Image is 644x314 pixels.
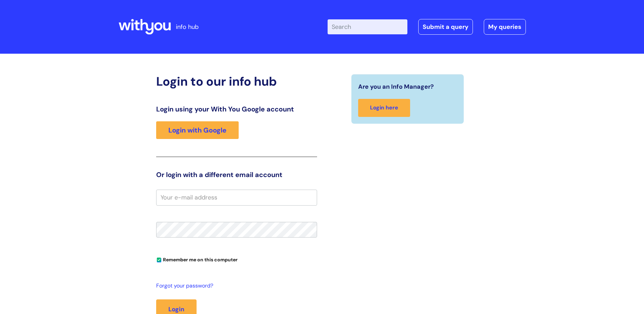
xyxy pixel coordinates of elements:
p: info hub [176,21,199,32]
h2: Login to our info hub [156,74,317,89]
input: Your e-mail address [156,190,317,205]
div: You can uncheck this option if you're logging in from a shared device [156,254,317,265]
a: Login with Google [156,121,239,139]
a: Forgot your password? [156,281,314,291]
input: Search [328,19,407,34]
h3: Or login with a different email account [156,171,317,179]
a: Submit a query [418,19,473,35]
label: Remember me on this computer [156,255,238,263]
h3: Login using your With You Google account [156,105,317,113]
a: My queries [484,19,526,35]
input: Remember me on this computer [157,258,161,262]
a: Login here [358,99,410,117]
span: Are you an Info Manager? [358,81,434,92]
